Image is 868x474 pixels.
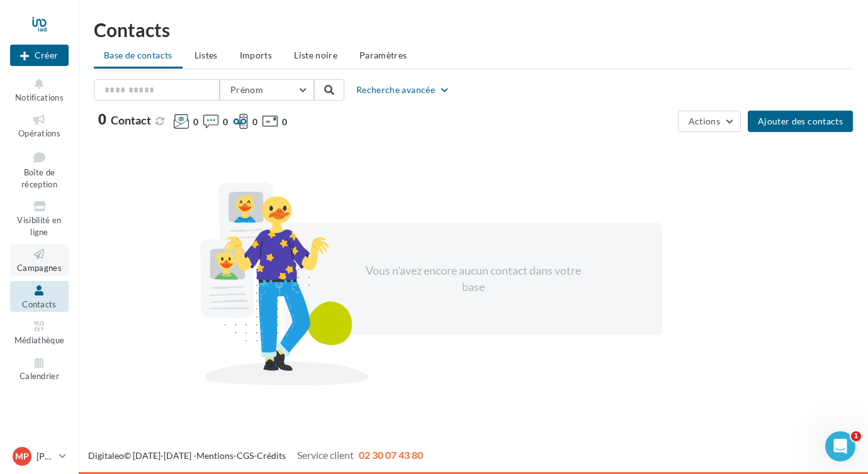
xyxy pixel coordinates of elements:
[294,50,337,60] span: Liste noire
[193,116,198,128] span: 0
[851,431,861,441] span: 1
[10,45,69,66] div: Nouvelle campagne
[689,116,720,126] span: Actions
[10,197,69,240] a: Visibilité en ligne
[252,116,257,128] span: 0
[257,450,286,461] a: Crédits
[15,450,29,463] span: MP
[10,245,69,275] a: Campagnes
[17,263,62,273] span: Campagnes
[10,353,69,384] a: Calendrier
[359,50,407,60] span: Paramètres
[98,113,106,126] span: 0
[10,146,69,192] a: Boîte de réception
[240,50,272,60] span: Imports
[10,281,69,312] a: Contacts
[94,20,853,39] h1: Contacts
[220,79,314,101] button: Prénom
[365,263,582,295] div: Vous n'avez encore aucun contact dans votre base
[18,128,60,138] span: Opérations
[223,116,228,128] span: 0
[230,84,263,95] span: Prénom
[359,449,423,461] span: 02 30 07 43 80
[10,74,69,105] button: Notifications
[21,167,57,189] span: Boîte de réception
[14,335,65,345] span: Médiathèque
[22,299,57,309] span: Contacts
[10,444,69,468] a: MP [PERSON_NAME]
[37,450,54,463] p: [PERSON_NAME]
[88,450,124,461] a: Digitaleo
[351,82,455,97] button: Recherche avancée
[10,45,69,66] button: Créer
[88,450,423,461] span: © [DATE]-[DATE] - - -
[678,111,741,132] button: Actions
[237,450,254,461] a: CGS
[15,92,64,102] span: Notifications
[282,116,287,128] span: 0
[111,113,151,127] span: Contact
[297,449,354,461] span: Service client
[17,215,61,237] span: Visibilité en ligne
[10,110,69,141] a: Opérations
[825,431,855,461] iframe: Intercom live chat
[194,50,218,60] span: Listes
[10,317,69,348] a: Médiathèque
[748,111,853,132] button: Ajouter des contacts
[20,372,59,382] span: Calendrier
[196,450,234,461] a: Mentions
